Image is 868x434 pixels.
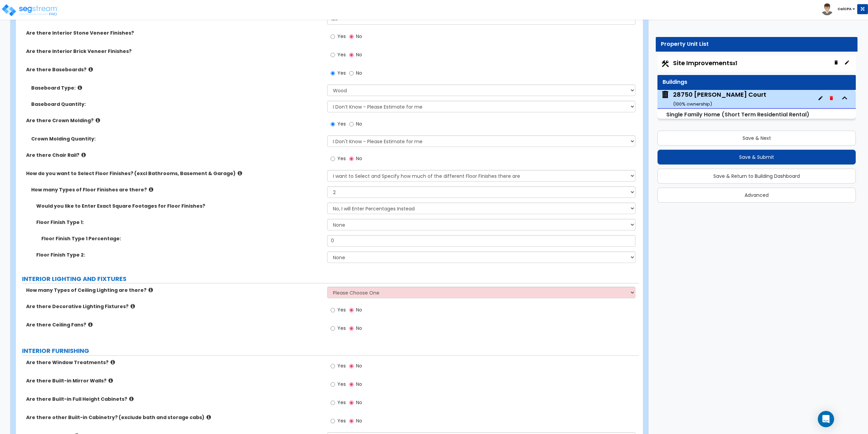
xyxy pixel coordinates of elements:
[31,135,322,142] label: Crown Molding Quantity:
[331,70,335,77] input: Yes
[26,48,322,55] label: Are there Interior Brick Veneer Finishes?
[657,131,856,146] button: Save & Next
[356,306,362,313] span: No
[78,85,82,90] i: click for more info!
[666,111,809,118] small: Single Family Home (Short Term Residential Rental)
[733,60,737,67] small: x1
[356,51,362,58] span: No
[26,287,322,294] label: How many Types of Ceiling Lighting are there?
[673,59,737,67] span: Site Improvements
[337,362,346,369] span: Yes
[81,152,86,157] i: click for more info!
[331,33,335,40] input: Yes
[337,306,346,313] span: Yes
[663,78,851,86] div: Buildings
[331,417,335,425] input: Yes
[356,325,362,332] span: No
[837,6,852,12] b: CalCPA
[331,306,335,314] input: Yes
[349,362,354,370] input: No
[31,186,322,193] label: How many Types of Floor Finishes are there?
[337,399,346,406] span: Yes
[673,101,712,107] small: ( 100 % ownership)
[26,66,322,73] label: Are there Baseboards?
[96,118,100,123] i: click for more info!
[821,3,833,15] img: avatar.png
[31,101,322,108] label: Baseboard Quantity:
[337,120,346,127] span: Yes
[356,33,362,40] span: No
[337,51,346,58] span: Yes
[26,170,322,177] label: How do you want to Select Floor Finishes? (excl Bathrooms, Basement & Garage)
[88,67,93,72] i: click for more info!
[331,155,335,163] input: Yes
[31,84,322,91] label: Baseboard Type:
[657,188,856,203] button: Advanced
[108,378,113,383] i: click for more info!
[349,33,354,40] input: No
[331,381,335,388] input: Yes
[36,203,322,209] label: Would you like to Enter Exact Square Footages for Floor Finishes?
[131,304,135,309] i: click for more info!
[349,155,354,163] input: No
[818,411,834,427] div: Open Intercom Messenger
[149,187,153,192] i: click for more info!
[22,346,639,355] label: INTERIOR FURNISHING
[337,381,346,388] span: Yes
[238,171,242,176] i: click for more info!
[331,399,335,407] input: Yes
[26,303,322,310] label: Are there Decorative Lighting Fixtures?
[356,381,362,388] span: No
[337,325,346,332] span: Yes
[356,417,362,424] span: No
[349,51,354,59] input: No
[331,325,335,332] input: Yes
[349,120,354,128] input: No
[88,322,93,327] i: click for more info!
[356,362,362,369] span: No
[661,90,766,108] span: 28750 Howard Marrie Court
[26,414,322,421] label: Are there other Built-in Cabinetry? (exclude bath and storage cabs)
[349,70,354,77] input: No
[26,321,322,328] label: Are there Ceiling Fans?
[349,399,354,407] input: No
[26,30,322,36] label: Are there Interior Stone Veneer Finishes?
[26,377,322,384] label: Are there Built-in Mirror Walls?
[22,275,639,283] label: INTERIOR LIGHTING AND FIXTURES
[661,90,670,99] img: building.svg
[657,169,856,184] button: Save & Return to Building Dashboard
[661,59,670,68] img: Construction.png
[129,396,134,401] i: click for more info!
[111,360,115,365] i: click for more info!
[337,70,346,76] span: Yes
[337,33,346,40] span: Yes
[661,40,852,48] div: Property Unit List
[337,155,346,162] span: Yes
[349,306,354,314] input: No
[349,325,354,332] input: No
[673,90,766,108] div: 28750 [PERSON_NAME] Court
[349,381,354,388] input: No
[26,152,322,158] label: Are there Chair Rail?
[337,417,346,424] span: Yes
[26,396,322,402] label: Are there Built-in Full Height Cabinets?
[331,51,335,59] input: Yes
[349,417,354,425] input: No
[356,399,362,406] span: No
[26,117,322,124] label: Are there Crown Molding?
[331,362,335,370] input: Yes
[331,120,335,128] input: Yes
[149,287,153,293] i: click for more info!
[206,415,211,420] i: click for more info!
[1,3,59,17] img: logo_pro_r.png
[356,70,362,76] span: No
[36,219,322,226] label: Floor Finish Type 1:
[657,150,856,165] button: Save & Submit
[356,155,362,162] span: No
[26,359,322,366] label: Are there Window Treatments?
[41,235,322,242] label: Floor Finish Type 1 Percentage:
[356,120,362,127] span: No
[36,251,322,258] label: Floor Finish Type 2:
